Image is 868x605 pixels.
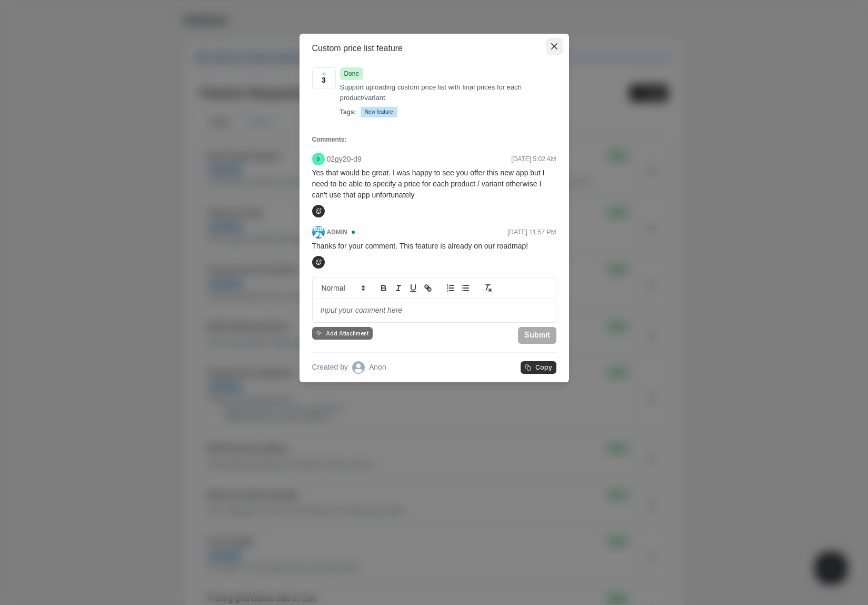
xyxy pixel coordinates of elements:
[312,256,325,269] button: Add reaction
[507,227,556,237] p: [DATE] 11:57 PM
[322,75,326,86] p: 3
[521,361,556,374] button: copy-guid-URL
[518,327,556,344] button: Submit
[327,154,362,165] p: 02gy20-d9
[312,327,373,340] button: Add Attachment
[511,154,556,164] p: [DATE] 5:02 AM
[312,135,556,144] p: Comments:
[312,226,325,239] img: B2B Wholesale Tools
[546,38,563,55] button: Close
[312,42,403,55] p: Custom price list feature
[327,227,347,237] p: ADMIN
[361,107,397,117] span: New feature
[352,361,365,374] svg: avatar
[340,82,556,103] p: Support uploading custom price list with final prices for each product/variant.
[317,156,320,162] div: 02gy20-d9
[344,70,360,77] span: Done
[535,364,552,371] p: Copy
[312,362,348,373] p: Created by
[312,167,556,201] p: Yes that would be great. I was happy to see you offer this new app but I need to be able to speci...
[312,205,325,217] button: Add reaction
[312,241,556,252] p: Thanks for your comment. This feature is already on our roadmap!
[340,107,356,117] p: Tags:
[369,362,386,373] p: Anon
